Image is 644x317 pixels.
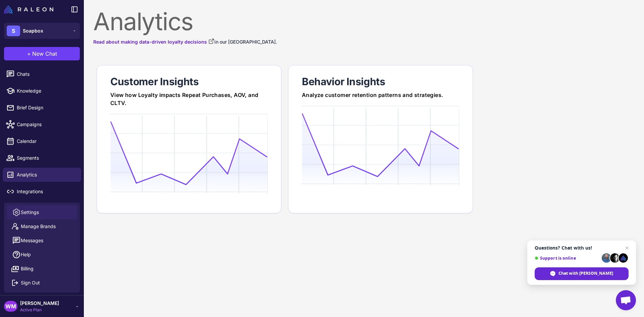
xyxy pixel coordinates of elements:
div: S [7,25,20,36]
a: Brief Design [3,101,81,115]
span: Billing [21,265,34,272]
a: Raleon Logo [4,5,56,13]
a: Segments [3,151,81,165]
span: Segments [17,154,76,162]
a: Knowledge [3,84,81,98]
span: Integrations [17,188,76,195]
div: View how Loyalty impacts Repeat Purchases, AOV, and CLTV. [110,91,268,107]
span: Help [21,251,31,258]
span: New Chat [32,50,57,58]
span: Questions? Chat with us! [535,245,629,251]
span: Knowledge [17,87,76,95]
div: WM [4,301,17,312]
img: Raleon Logo [4,5,53,13]
a: Read about making data-driven loyalty decisions [93,38,214,46]
button: Messages [7,233,77,248]
a: Behavior InsightsAnalyze customer retention patterns and strategies. [288,65,473,213]
a: Customer InsightsView how Loyalty impacts Repeat Purchases, AOV, and CLTV. [97,65,281,213]
div: Customer Insights [110,75,268,88]
span: Messages [21,237,43,244]
a: Integrations [3,184,81,199]
button: +New Chat [4,47,80,60]
span: Chat with [PERSON_NAME] [558,270,613,276]
span: Active Plan [20,307,59,313]
a: Chats [3,67,81,81]
div: Behavior Insights [302,75,459,88]
span: Chats [17,70,76,78]
span: Campaigns [17,121,76,128]
div: Analytics [93,9,635,34]
span: Close chat [623,244,631,252]
a: Campaigns [3,117,81,131]
span: [PERSON_NAME] [20,300,59,307]
span: Manage Brands [21,223,56,230]
a: Analytics [3,168,81,182]
span: Soapbox [23,27,43,35]
span: Analytics [17,171,76,178]
div: Chat with Raleon [535,267,629,280]
span: Support is online [535,256,599,261]
span: Brief Design [17,104,76,111]
span: Calendar [17,138,76,145]
a: Help [7,248,77,262]
span: Settings [21,209,39,216]
span: Sign Out [21,279,40,286]
span: + [27,50,31,58]
button: SSoapbox [4,23,80,39]
div: Open chat [616,290,636,310]
div: Analyze customer retention patterns and strategies. [302,91,459,99]
span: in our [GEOGRAPHIC_DATA]. [214,39,277,45]
a: Calendar [3,134,81,148]
button: Sign Out [7,276,77,290]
